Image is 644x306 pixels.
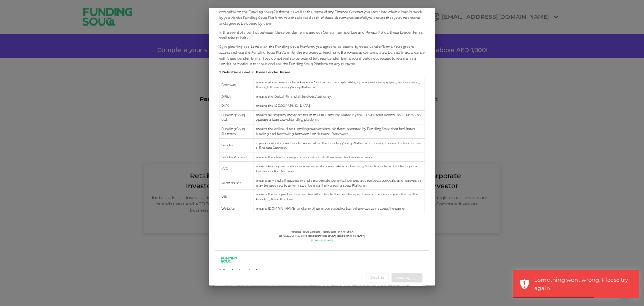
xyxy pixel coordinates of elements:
[219,101,254,110] td: DIFC
[219,3,425,26] span: These Lender Terms should be read alongside, and are in addition to our General Terms of Use and ...
[219,78,254,92] td: Borrower
[534,276,633,292] div: Something went wrong. Please try again
[254,162,425,176] td: means know-your-customer assessments undertaken by Funding Souq to confirm the identity of a Lend...
[219,254,239,265] img: logo
[254,78,425,92] td: means a borrower under a Finance Contract or, as applicable, a person who is applying for borrowi...
[254,124,425,139] td: means the online direct lending marketplace platform operated by Funding Souq that facilitates le...
[219,204,254,213] td: Website
[279,234,365,239] span: 22 Fintech Hive, DIFC, [GEOGRAPHIC_DATA], [GEOGRAPHIC_DATA]
[311,238,333,243] a: [DOMAIN_NAME]
[254,101,425,110] td: means the [GEOGRAPHIC_DATA].
[219,110,254,124] td: Funding Souq Ltd.
[219,92,254,101] td: DFSA
[219,162,254,176] td: KYC
[219,138,254,153] td: Lender
[254,176,425,190] td: means any and all necessary and appropriate permits, licenses, authorities, approvals, and waiver...
[219,190,254,204] td: UIN
[219,29,425,41] span: In the event of a conflict between these Lender Terms and our General Terms of Use and Privacy Po...
[254,190,425,204] td: means the unique Lender number allocated to the Lender upon their successful registration on the ...
[219,254,425,265] a: logo
[291,229,353,234] span: Funding Souq Limited – Regulated by the DFSA
[219,44,425,67] span: By registering as a Lender on the Funding Souq Platform, you agree to be bound by these Lender Te...
[219,176,254,190] td: Permissions
[219,124,254,139] td: Funding Souq Platform
[219,153,254,162] td: Lender Account
[254,92,425,101] td: means the Dubai Financial Services Authority.
[254,204,425,213] td: means [DOMAIN_NAME] and any other mobile application where you can access the same.
[219,268,425,273] h6: 2. Funding Souq Services
[254,110,425,124] td: means a company incorporated in the DIFC and regulated by the DFSA under licence no. F005822 to o...
[219,70,425,75] h6: 1. Definitions used in these Lender Terms
[254,138,425,153] td: a person who has an Lender Account on the Funding Souq Platform, including those who lend under a...
[254,153,425,162] td: means the client money account which shall receive the Lender's funds.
